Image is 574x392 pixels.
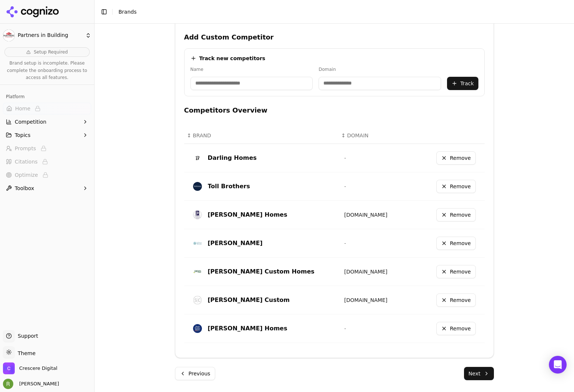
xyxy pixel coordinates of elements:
span: Crescere Digital [19,365,57,372]
span: Competition [15,118,47,125]
button: Topics [3,129,91,141]
div: [PERSON_NAME] Custom [208,296,290,305]
button: Remove [436,322,476,335]
span: Setup Required [34,49,68,55]
label: Domain [319,66,441,72]
a: [DOMAIN_NAME] [344,212,388,218]
button: Remove [436,293,476,307]
th: BRAND [184,127,338,144]
nav: breadcrumb [118,8,137,16]
img: Shaddock Custom [193,296,202,305]
span: BRAND [193,132,211,139]
h4: Competitors Overview [184,105,485,116]
img: Crescere Digital [3,362,15,374]
span: Brands [118,9,137,15]
label: Name [190,66,313,72]
p: Brand setup is incomplete. Please complete the onboarding process to access all features. [4,60,90,82]
div: ↕DOMAIN [341,132,401,139]
button: Remove [436,208,476,221]
div: ↕BRAND [187,132,336,139]
h4: Add Custom Competitor [184,32,485,42]
span: Optimize [15,171,38,179]
button: Next [464,367,494,380]
img: David Weekley Homes [193,324,202,333]
span: Partners in Building [18,32,82,39]
button: Open organization switcher [3,362,57,374]
div: Darling Homes [208,154,257,162]
button: Toolbox [3,182,91,194]
span: DOMAIN [347,132,368,139]
a: [DOMAIN_NAME] [344,269,388,275]
img: J Anthony Homes [193,210,202,219]
span: - [344,240,346,246]
button: Competition [3,116,91,128]
img: ashton woods [193,239,202,248]
img: Toll Brothers [193,182,202,191]
div: [PERSON_NAME] [208,239,263,248]
div: Data table [184,127,485,343]
img: darling homes [193,154,202,162]
div: Toll Brothers [208,182,250,191]
img: Drees Custom Homes [193,267,202,276]
span: Citations [15,158,38,165]
div: Platform [3,91,91,103]
div: [PERSON_NAME] Custom Homes [208,267,315,276]
div: [PERSON_NAME] Homes [208,324,288,333]
span: [PERSON_NAME] [16,381,59,387]
h4: Track new competitors [199,55,265,62]
button: Remove [436,151,476,165]
img: Ryan Boe [3,379,13,389]
button: Remove [436,265,476,278]
span: - [344,326,346,331]
span: Topics [15,131,31,139]
th: DOMAIN [338,127,403,144]
button: Open user button [3,379,59,389]
button: Remove [436,237,476,250]
button: Previous [175,367,215,380]
span: Toolbox [15,185,34,192]
span: - [344,183,346,189]
span: - [344,155,346,161]
div: Open Intercom Messenger [549,356,567,374]
div: [PERSON_NAME] Homes [208,210,288,219]
span: Support [15,332,38,340]
span: Prompts [15,145,36,152]
button: Remove [436,180,476,193]
button: Track [447,77,478,90]
span: Theme [15,350,35,356]
img: Partners in Building [3,30,15,41]
span: Home [15,105,30,112]
a: [DOMAIN_NAME] [344,297,388,303]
